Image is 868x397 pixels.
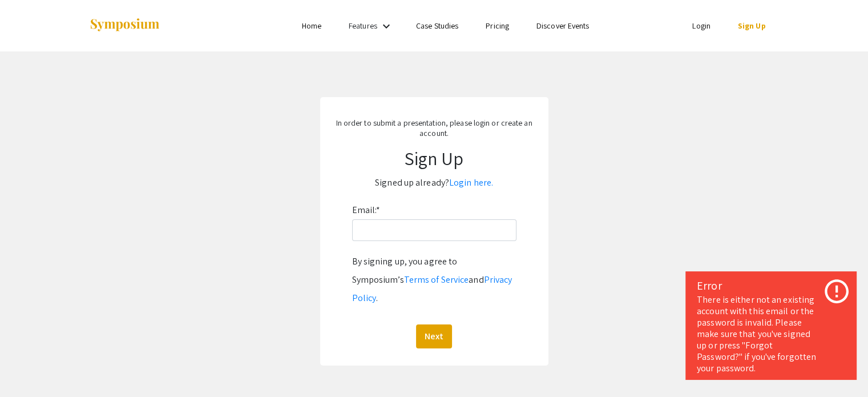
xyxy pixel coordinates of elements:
a: Features [349,21,377,31]
h1: Sign Up [332,147,537,169]
a: Pricing [486,21,509,31]
a: Login [692,21,710,31]
mat-icon: Expand Features list [380,19,393,33]
a: Case Studies [416,21,458,31]
img: Symposium by ForagerOne [89,18,160,33]
a: Discover Events [536,21,590,31]
a: Home [302,21,321,31]
p: Signed up already? [332,174,537,192]
button: Next [416,324,452,348]
a: Login here. [449,177,493,189]
a: Sign Up [738,21,766,31]
a: Terms of Service [404,274,469,286]
div: Error [697,277,845,294]
div: There is either not an existing account with this email or the password is invalid. Please make s... [697,294,845,374]
label: Email: [352,201,381,219]
div: By signing up, you agree to Symposium’s and . [352,252,516,307]
p: In order to submit a presentation, please login or create an account. [332,118,537,138]
iframe: Chat [9,346,49,388]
